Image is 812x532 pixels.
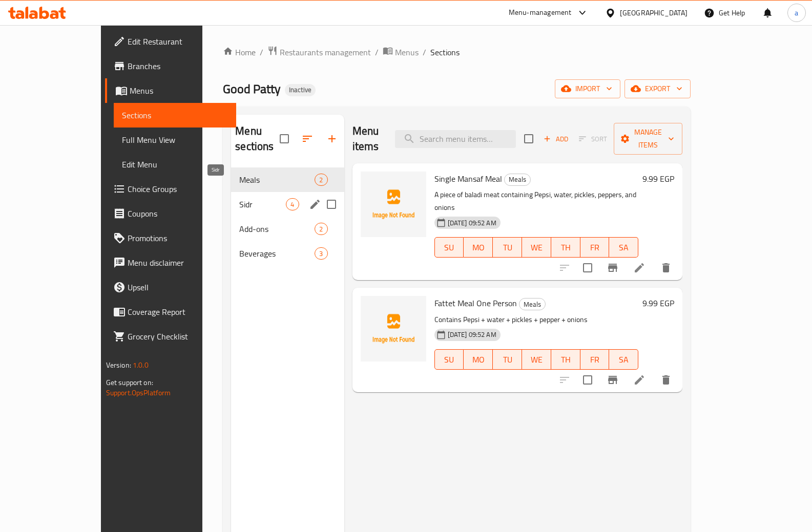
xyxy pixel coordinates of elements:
[504,174,531,186] div: Meals
[551,349,580,370] button: TH
[539,131,572,147] span: Add item
[577,257,598,279] span: Select to update
[267,46,371,59] a: Restaurants management
[572,131,614,147] span: Select section first
[128,35,228,48] span: Edit Restaurant
[444,218,501,228] span: [DATE] 09:52 AM
[223,46,256,58] a: Home
[352,123,383,154] h2: Menu items
[285,86,316,94] span: Inactive
[105,250,237,275] a: Menu disclaimer
[105,78,237,103] a: Menus
[633,374,646,386] a: Edit menu item
[383,46,419,59] a: Menus
[114,127,237,152] a: Full Menu View
[526,352,547,367] span: WE
[231,192,344,217] div: Sidr4edit
[231,241,344,266] div: Beverages3
[551,237,580,258] button: TH
[519,299,545,310] span: Meals
[600,256,625,280] button: Branch-specific-item
[434,313,639,326] p: Contains Pepsi + water + pickles + pepper + onions
[315,247,327,260] div: items
[128,60,228,72] span: Branches
[128,207,228,220] span: Coupons
[563,82,612,95] span: import
[642,172,674,186] h6: 9.99 EGP
[105,324,237,349] a: Grocery Checklist
[444,330,501,339] span: [DATE] 09:52 AM
[654,256,678,280] button: delete
[105,226,237,250] a: Promotions
[434,171,502,186] span: Single Mansaf Meal
[614,123,682,155] button: Manage items
[600,368,625,392] button: Branch-specific-item
[464,237,493,258] button: MO
[633,82,682,95] span: export
[434,237,464,258] button: SU
[434,188,639,214] p: A piece of baladi meat containing Pepsi, water, pickles, peppers, and onions
[613,240,634,255] span: SA
[315,224,327,234] span: 2
[585,240,606,255] span: FR
[239,198,286,210] span: Sidr
[509,7,572,19] div: Menu-management
[375,46,379,58] li: /
[430,46,460,58] span: Sections
[223,77,281,100] span: Good Patty
[106,376,153,389] span: Get support on:
[320,126,344,151] button: Add section
[518,128,539,150] span: Select section
[105,177,237,201] a: Choice Groups
[286,200,298,209] span: 4
[497,352,518,367] span: TU
[555,352,576,367] span: TH
[539,131,572,147] button: Add
[555,240,576,255] span: TH
[439,240,460,255] span: SU
[395,46,419,58] span: Menus
[315,174,327,186] div: items
[122,158,228,171] span: Edit Menu
[128,183,228,195] span: Choice Groups
[642,296,674,310] h6: 9.99 EGP
[133,358,149,372] span: 1.0.0
[654,368,678,392] button: delete
[497,240,518,255] span: TU
[439,352,460,367] span: SU
[235,123,279,154] h2: Menu sections
[609,237,638,258] button: SA
[231,163,344,270] nav: Menu sections
[580,237,610,258] button: FR
[285,84,316,96] div: Inactive
[522,349,551,370] button: WE
[468,352,489,367] span: MO
[526,240,547,255] span: WE
[493,349,522,370] button: TU
[114,103,237,127] a: Sections
[106,386,171,399] a: Support.OpsPlatform
[613,352,634,367] span: SA
[239,247,315,260] span: Beverages
[106,358,131,372] span: Version:
[231,217,344,241] div: Add-ons2
[434,295,517,311] span: Fattet Meal One Person
[361,172,426,237] img: Single Mansaf Meal
[423,46,426,58] li: /
[128,257,228,269] span: Menu disclaimer
[128,232,228,244] span: Promotions
[795,7,798,18] span: a
[239,174,315,186] span: Meals
[128,330,228,343] span: Grocery Checklist
[585,352,606,367] span: FR
[633,262,646,274] a: Edit menu item
[128,306,228,318] span: Coverage Report
[105,29,237,54] a: Edit Restaurant
[114,152,237,177] a: Edit Menu
[542,133,570,145] span: Add
[239,223,315,235] span: Add-ons
[231,167,344,192] div: Meals2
